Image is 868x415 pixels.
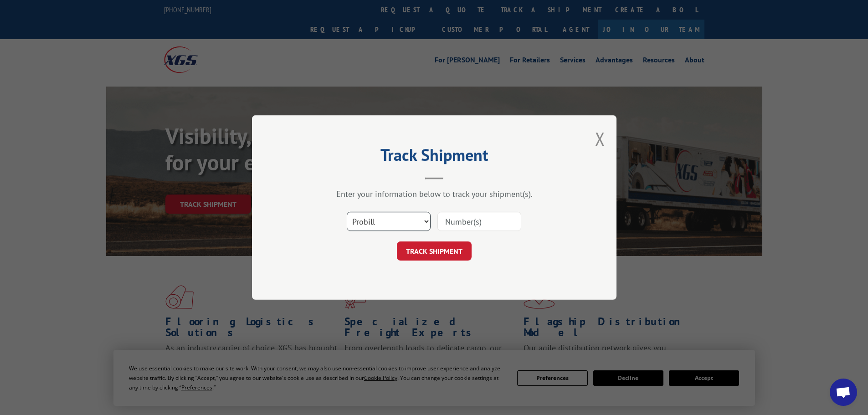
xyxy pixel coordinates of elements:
[298,189,571,199] div: Enter your information below to track your shipment(s).
[397,241,472,261] button: TRACK SHIPMENT
[437,212,521,231] input: Number(s)
[830,379,857,406] div: Open chat
[595,127,605,151] button: Close modal
[298,149,571,166] h2: Track Shipment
